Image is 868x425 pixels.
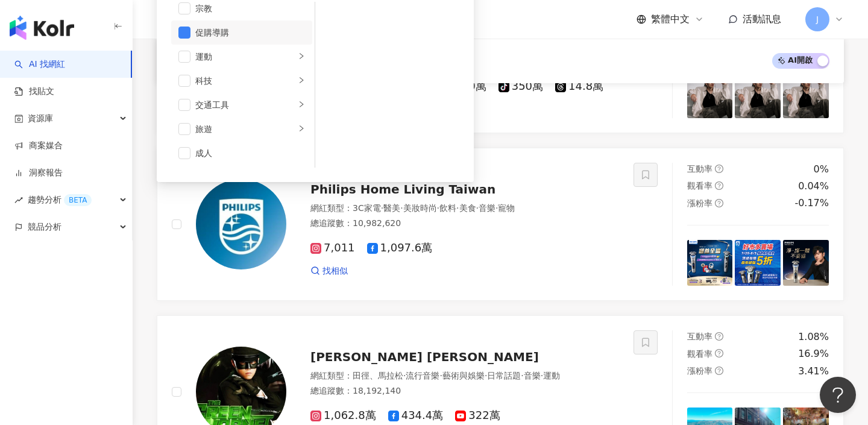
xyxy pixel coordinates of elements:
[715,199,723,207] span: question-circle
[28,105,53,132] span: 資源庫
[322,265,348,277] span: 找相似
[651,13,690,26] span: 繁體中文
[715,165,723,173] span: question-circle
[28,186,92,213] span: 趨勢分析
[403,371,406,380] span: ·
[798,330,829,344] div: 1.08%
[14,196,23,204] span: rise
[715,332,723,341] span: question-circle
[521,371,523,380] span: ·
[400,203,403,213] span: ·
[476,203,479,213] span: ·
[541,371,543,380] span: ·
[10,16,74,40] img: logo
[171,141,312,165] li: 成人
[816,13,819,26] span: J
[403,203,437,213] span: 美妝時尚
[383,203,400,213] span: 醫美
[388,409,444,422] span: 434.4萬
[171,117,312,141] li: 旅遊
[171,20,312,45] li: 促購導購
[171,69,312,93] li: 科技
[715,181,723,190] span: question-circle
[783,240,829,286] img: post-image
[406,371,439,380] span: 流行音樂
[715,349,723,357] span: question-circle
[298,101,305,108] span: right
[485,371,487,380] span: ·
[715,367,723,375] span: question-circle
[171,45,312,69] li: 運動
[820,377,856,413] iframe: Help Scout Beacon - Open
[687,349,712,359] span: 觀看率
[687,164,712,174] span: 互動率
[439,203,456,213] span: 飲料
[437,203,439,213] span: ·
[498,203,515,213] span: 寵物
[456,203,459,213] span: ·
[459,203,476,213] span: 美食
[14,86,54,98] a: 找貼文
[310,370,619,382] div: 網紅類型 ：
[195,26,305,39] div: 促購導購
[310,182,495,197] span: Philips Home Living Taiwan
[814,163,829,176] div: 0%
[743,13,781,25] span: 活動訊息
[171,93,312,117] li: 交通工具
[479,203,495,213] span: 音樂
[367,242,433,254] span: 1,097.6萬
[14,167,63,179] a: 洞察報告
[195,50,295,63] div: 運動
[687,366,712,376] span: 漲粉率
[157,148,844,301] a: KOL AvatarPhilips Home Living Taiwan網紅類型：3C家電·醫美·美妝時尚·飲料·美食·音樂·寵物總追蹤數：10,982,6207,0111,097.6萬找相似互...
[298,125,305,132] span: right
[495,203,498,213] span: ·
[687,240,733,286] img: post-image
[442,371,485,380] span: 藝術與娛樂
[353,371,403,380] span: 田徑、馬拉松
[64,194,92,206] div: BETA
[687,181,712,190] span: 觀看率
[798,180,829,193] div: 0.04%
[195,98,295,112] div: 交通工具
[735,240,781,286] img: post-image
[310,242,355,254] span: 7,011
[310,350,539,364] span: [PERSON_NAME] [PERSON_NAME]
[310,409,376,422] span: 1,062.8萬
[783,72,829,118] img: post-image
[687,332,712,341] span: 互動率
[687,72,733,118] img: post-image
[195,146,305,160] div: 成人
[195,2,305,15] div: 宗教
[14,58,65,71] a: searchAI 找網紅
[687,198,712,208] span: 漲粉率
[798,365,829,378] div: 3.41%
[439,371,442,380] span: ·
[735,72,781,118] img: post-image
[195,74,295,87] div: 科技
[353,203,381,213] span: 3C家電
[455,409,500,422] span: 322萬
[195,122,295,136] div: 旅遊
[310,218,619,230] div: 總追蹤數 ： 10,982,620
[794,197,829,210] div: -0.17%
[196,179,286,269] img: KOL Avatar
[381,203,383,213] span: ·
[798,347,829,360] div: 16.9%
[310,203,619,215] div: 網紅類型 ：
[28,213,61,241] span: 競品分析
[14,140,63,152] a: 商案媒合
[555,80,603,93] span: 14.8萬
[298,52,305,60] span: right
[524,371,541,380] span: 音樂
[487,371,521,380] span: 日常話題
[310,385,619,397] div: 總追蹤數 ： 18,192,140
[298,77,305,84] span: right
[498,80,543,93] span: 350萬
[310,265,348,277] a: 找相似
[543,371,560,380] span: 運動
